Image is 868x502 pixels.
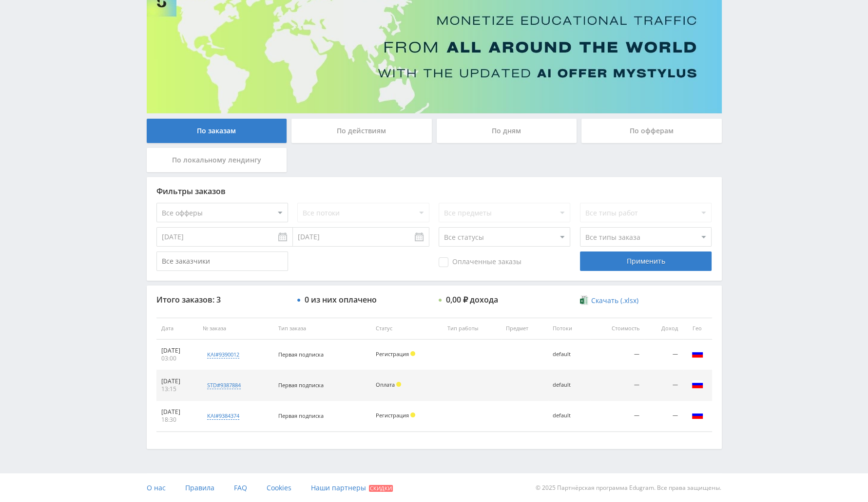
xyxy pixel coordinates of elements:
input: Все заказчики [156,251,288,271]
td: — [644,370,682,401]
div: Фильтры заказов [156,187,712,196]
span: Регистрация [376,412,409,419]
span: Наши партнеры [311,483,366,492]
div: По офферам [581,119,722,143]
div: default [553,412,585,419]
th: Тип заказа [273,318,371,340]
div: 03:00 [161,355,193,362]
div: 0 из них оплачено [305,295,377,304]
a: Скачать (.xlsx) [580,296,638,305]
th: Стоимость [590,318,645,340]
span: Первая подписка [278,351,324,358]
th: Гео [683,318,712,340]
img: xlsx [580,295,588,305]
span: Правила [185,483,214,492]
div: kai#9390012 [207,351,239,359]
img: rus.png [692,348,703,359]
div: По дням [437,119,577,143]
div: 18:30 [161,416,193,424]
img: rus.png [692,409,703,421]
span: Холд [410,412,415,417]
span: FAQ [234,483,247,492]
th: Предмет [501,318,548,340]
span: Оплата [376,381,395,388]
div: [DATE] [161,377,193,385]
div: Применить [580,251,712,271]
span: Холд [396,382,401,387]
div: По заказам [147,119,287,143]
span: Регистрация [376,350,409,358]
span: Cookies [267,483,291,492]
td: — [644,401,682,431]
div: 0,00 ₽ дохода [446,295,498,304]
span: Скидки [369,485,393,492]
div: По локальному лендингу [147,148,287,172]
div: [DATE] [161,408,193,416]
span: Оплаченные заказы [439,257,521,267]
th: Статус [371,318,442,340]
td: — [590,340,645,370]
td: — [644,340,682,370]
th: № заказа [198,318,273,340]
td: — [590,370,645,401]
th: Тип работы [443,318,501,340]
div: default [553,351,585,358]
span: Холд [410,351,415,356]
div: По действиям [291,119,432,143]
div: [DATE] [161,347,193,355]
img: rus.png [692,378,703,390]
span: Первая подписка [278,381,324,389]
th: Доход [644,318,682,340]
span: Первая подписка [278,412,324,419]
td: — [590,401,645,431]
div: 13:15 [161,385,193,393]
div: default [553,382,585,388]
span: О нас [147,483,166,492]
span: Скачать (.xlsx) [591,297,638,305]
th: Дата [156,318,198,340]
div: Итого заказов: 3 [156,295,288,304]
div: std#9387884 [207,381,241,389]
div: kai#9384374 [207,412,239,420]
th: Потоки [548,318,590,340]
